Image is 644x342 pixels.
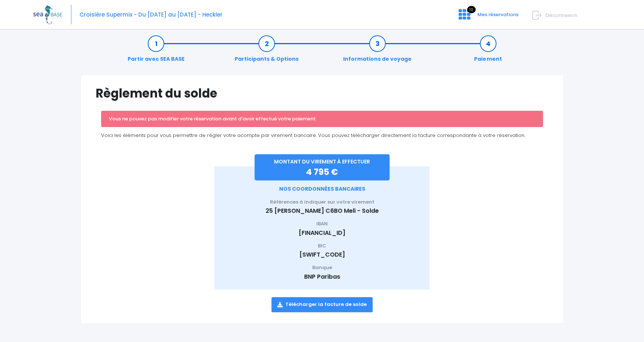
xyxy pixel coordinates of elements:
span: MONTANT DU VIREMENT À EFFECTUER [274,158,370,165]
p: [SWIFT_CODE] [225,250,419,259]
div: Vous ne pouvez pas modifier votre réservation avant d'avoir effectué votre paiement. [101,111,543,127]
span: Croisière Supermix - Du [DATE] au [DATE] - Heckler [79,11,223,18]
p: BIC [225,242,419,250]
a: Paiement [470,40,505,63]
a: Partir avec SEA BASE [124,40,188,63]
p: Banque [225,264,419,271]
a: 10 Mes réservations [453,14,523,21]
p: IBAN [225,220,419,228]
p: 25 [PERSON_NAME] C6BO Meli - Solde [225,207,419,215]
a: Informations de voyage [339,40,415,63]
span: Mes réservations [477,11,519,18]
a: Participants & Options [231,40,302,63]
p: [FINANCIAL_ID] [225,229,419,237]
span: Déconnexion [545,12,577,19]
span: 4 795 € [306,166,338,178]
p: BNP Paribas [225,272,419,281]
span: 10 [467,6,476,13]
span: Voici les éléments pour vous permettre de régler votre acompte par virement bancaire. Vous pouvez... [101,132,525,139]
a: Télécharger la facture de solde [271,297,373,312]
h1: Règlement du solde [96,86,217,101]
span: NOS COORDONNÉES BANCAIRES [279,185,365,193]
p: Références à indiquer sur votre virement [225,198,419,206]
